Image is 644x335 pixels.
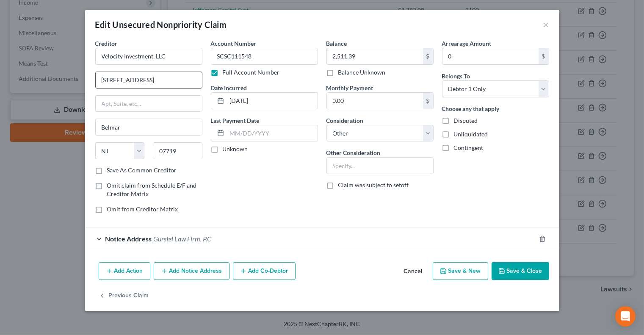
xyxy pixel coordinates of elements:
[433,262,488,280] button: Save & New
[227,125,318,141] input: MM/DD/YYYY
[442,39,492,48] label: Arrearage Amount
[454,117,478,124] span: Disputed
[338,181,409,188] span: Claim was subject to setoff
[211,116,260,125] label: Last Payment Date
[107,182,197,197] span: Omit claim from Schedule E/F and Creditor Matrix
[95,40,118,47] span: Creditor
[153,142,202,159] input: Enter zip...
[423,93,433,109] div: $
[96,119,202,135] input: Enter city...
[227,93,318,109] input: MM/DD/YYYY
[539,48,549,64] div: $
[442,104,500,113] label: Choose any that apply
[99,262,150,280] button: Add Action
[442,48,539,64] input: 0.00
[326,39,347,48] label: Balance
[423,48,433,64] div: $
[397,263,429,280] button: Cancel
[233,262,296,280] button: Add Co-Debtor
[442,72,470,80] span: Belongs To
[211,39,257,48] label: Account Number
[615,306,636,327] div: Open Intercom Messenger
[105,235,152,243] span: Notice Address
[99,287,149,305] button: Previous Claim
[543,19,549,30] button: ×
[327,158,433,174] input: Specify...
[107,166,177,174] label: Save As Common Creditor
[154,235,212,243] span: Gurstel Law Firm, P.C
[107,205,178,213] span: Omit from Creditor Matrix
[223,68,280,77] label: Full Account Number
[327,93,423,109] input: 0.00
[154,262,229,280] button: Add Notice Address
[96,96,202,112] input: Apt, Suite, etc...
[326,83,373,92] label: Monthly Payment
[211,83,247,92] label: Date Incurred
[223,145,248,153] label: Unknown
[338,68,386,77] label: Balance Unknown
[96,72,202,88] input: Enter address...
[326,148,381,157] label: Other Consideration
[95,48,202,65] input: Search creditor by name...
[454,130,488,138] span: Unliquidated
[327,48,423,64] input: 0.00
[326,116,364,125] label: Consideration
[454,144,484,151] span: Contingent
[211,48,318,65] input: --
[95,19,227,30] div: Edit Unsecured Nonpriority Claim
[492,262,549,280] button: Save & Close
